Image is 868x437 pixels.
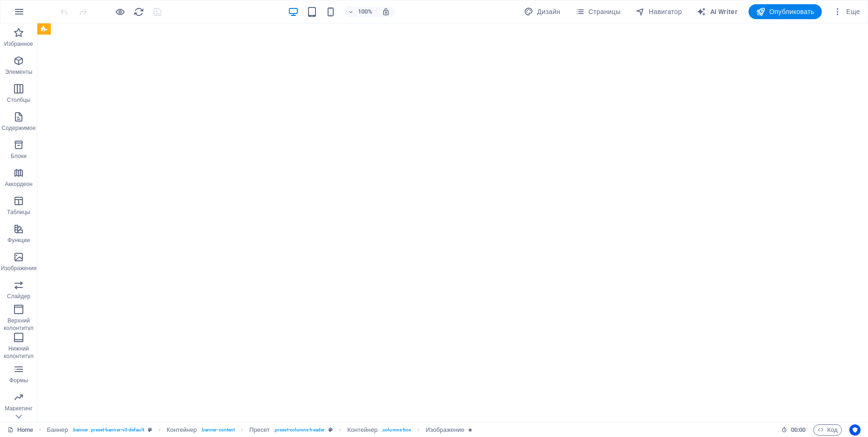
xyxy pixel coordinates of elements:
[7,424,33,436] a: Щелкните для отмены выбора. Дважды щелкните, чтобы открыть Страницы
[7,236,30,244] p: Функции
[572,4,624,19] button: Страницы
[833,7,860,16] span: Еще
[5,180,33,188] p: Аккордеон
[636,7,682,16] span: Навигатор
[343,6,377,17] button: 100%
[849,424,861,436] button: Usercentrics
[381,424,411,436] span: . columns-box
[575,7,621,16] span: Страницы
[520,4,564,19] button: Дизайн
[5,405,32,412] p: Маркетинг
[813,424,842,436] button: Код
[382,7,390,16] i: При изменении размера уровень масштабирования подстраивается автоматически в соответствии с выбра...
[133,7,144,17] i: Перезагрузить страницу
[756,7,814,16] span: Опубликовать
[468,427,472,432] i: Элемент содержит анимацию
[4,40,33,48] p: Избранное
[47,424,68,436] span: Щелкните, чтобы выбрать. Дважды щелкните, чтобы изменить
[426,424,464,436] span: Щелкните, чтобы выбрать. Дважды щелкните, чтобы изменить
[201,424,235,436] span: . banner-content
[818,424,838,436] span: Код
[632,4,686,19] button: Навигатор
[347,424,378,436] span: Щелкните, чтобы выбрать. Дважды щелкните, чтобы изменить
[9,377,28,384] p: Формы
[829,4,864,19] button: Еще
[1,265,37,272] p: Изображения
[7,96,31,104] p: Столбцы
[791,424,805,436] span: 00 00
[11,152,27,160] p: Блоки
[273,424,325,436] span: . preset-columns-header
[7,293,30,300] p: Слайдер
[693,4,741,19] button: AI Writer
[167,424,197,436] span: Щелкните, чтобы выбрать. Дважды щелкните, чтобы изменить
[72,424,144,436] span: . banner .preset-banner-v3-default
[2,124,36,132] p: Содержимое
[329,427,333,432] i: Этот элемент является настраиваемым пресетом
[5,68,32,76] p: Элементы
[114,6,126,17] button: Нажмите здесь, чтобы выйти из режима предварительного просмотра и продолжить редактирование
[249,424,270,436] span: Щелкните, чтобы выбрать. Дважды щелкните, чтобы изменить
[749,4,822,19] button: Опубликовать
[697,7,737,16] span: AI Writer
[520,4,564,19] div: Дизайн (Ctrl+Alt+Y)
[781,424,806,436] h6: Время сеанса
[524,7,560,16] span: Дизайн
[47,424,473,436] nav: breadcrumb
[148,427,152,432] i: Этот элемент является настраиваемым пресетом
[133,6,144,17] button: reload
[357,6,372,17] h6: 100%
[798,426,799,433] span: :
[7,208,30,216] p: Таблицы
